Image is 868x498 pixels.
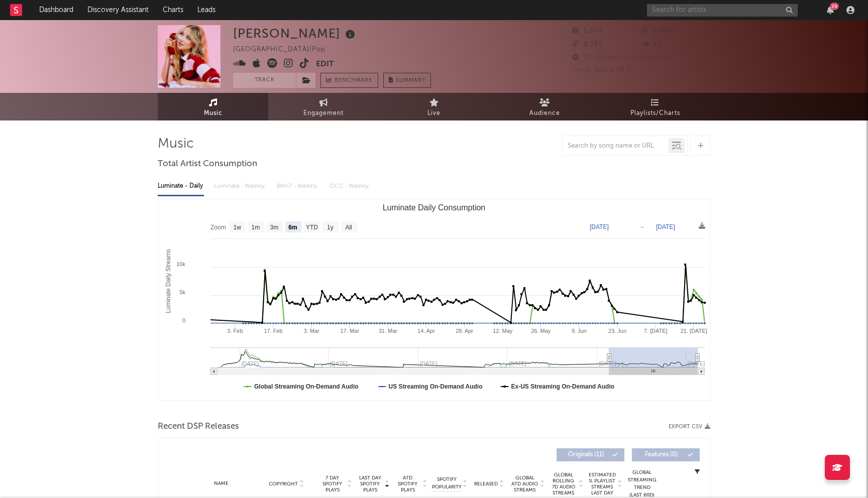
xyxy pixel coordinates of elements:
[210,224,226,231] text: Zoom
[830,3,839,10] div: 29
[158,199,710,400] svg: Luminate Daily Consumption
[158,93,268,120] a: Music
[550,472,577,496] span: Global Rolling 7D Audio Streams
[417,328,435,334] text: 14. Apr
[320,73,378,88] a: Benchmark
[383,73,431,88] button: Summary
[456,328,473,334] text: 28. Apr
[493,328,513,334] text: 12. May
[529,107,560,119] span: Audience
[630,107,680,119] span: Playlists/Charts
[531,328,551,334] text: 26. May
[432,476,462,491] span: Spotify Popularity
[827,6,834,14] button: 29
[474,481,498,487] span: Released
[227,328,243,334] text: 3. Feb
[563,452,609,458] span: Originals ( 11 )
[656,223,675,230] text: [DATE]
[165,249,172,313] text: Luminate Daily Streams
[632,448,700,461] button: Features(0)
[234,224,242,231] text: 1w
[383,203,486,212] text: Luminate Daily Consumption
[588,472,616,496] span: Estimated % Playlist Streams Last Day
[572,28,603,34] span: 5,803
[288,224,297,231] text: 6m
[572,41,603,48] span: 8,285
[590,223,609,230] text: [DATE]
[572,67,631,73] span: Jump Score: 76.4
[379,93,489,120] a: Live
[669,424,710,430] button: Export CSV
[233,73,296,88] button: Track
[304,328,320,334] text: 3. Mar
[641,28,672,34] span: 5,901
[204,107,223,119] span: Music
[396,78,425,83] span: Summary
[182,317,185,323] text: 0
[319,475,346,493] span: 7 Day Spotify Plays
[572,328,587,334] text: 9. Jun
[158,158,257,170] span: Total Artist Consumption
[179,289,185,295] text: 5k
[557,448,624,461] button: Originals(11)
[306,224,318,231] text: YTD
[357,475,383,493] span: Last Day Spotify Plays
[176,261,185,267] text: 10k
[600,93,710,120] a: Playlists/Charts
[511,383,615,390] text: Ex-US Streaming On-Demand Audio
[254,383,359,390] text: Global Streaming On-Demand Audio
[269,481,298,487] span: Copyright
[233,25,358,42] div: [PERSON_NAME]
[270,224,279,231] text: 3m
[252,224,260,231] text: 1m
[427,107,441,119] span: Live
[644,328,668,334] text: 7. [DATE]
[489,93,600,120] a: Audience
[511,475,538,493] span: Global ATD Audio Streams
[345,224,352,231] text: All
[608,328,626,334] text: 23. Jun
[641,41,662,48] span: 92
[327,224,334,231] text: 1y
[316,58,334,71] button: Edit
[639,223,645,230] text: →
[681,328,707,334] text: 21. [DATE]
[188,480,254,487] div: Name
[264,328,282,334] text: 17. Feb
[268,93,379,120] a: Engagement
[335,75,373,87] span: Benchmark
[341,328,360,334] text: 17. Mar
[158,178,204,195] div: Luminate - Daily
[563,142,669,150] input: Search by song name or URL
[688,360,705,366] text: [DATE]
[572,55,668,61] span: 75,418 Monthly Listeners
[647,4,798,17] input: Search for artists
[233,44,337,56] div: [GEOGRAPHIC_DATA] | Pop
[394,475,421,493] span: ATD Spotify Plays
[303,107,344,119] span: Engagement
[379,328,398,334] text: 31. Mar
[638,452,685,458] span: Features ( 0 )
[389,383,483,390] text: US Streaming On-Demand Audio
[158,421,239,433] span: Recent DSP Releases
